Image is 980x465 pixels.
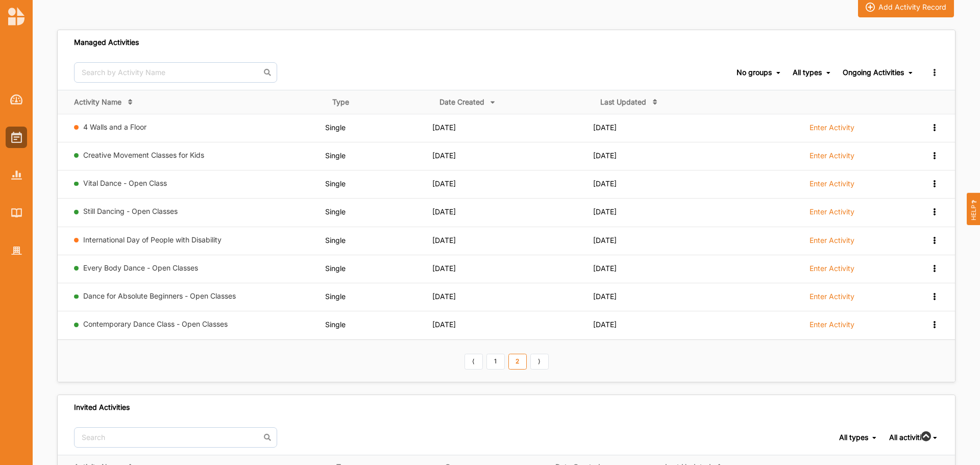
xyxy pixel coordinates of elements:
a: Enter Activity [810,123,854,138]
span: [DATE] [432,207,456,216]
a: Still Dancing - Open Classes [83,207,178,215]
div: All activities [889,433,929,442]
span: [DATE] [432,123,456,132]
span: Single [325,236,346,244]
a: Creative Movement Classes for Kids [83,151,204,159]
a: Previous item [464,354,483,370]
span: [DATE] [432,320,456,329]
span: [DATE] [593,320,617,329]
a: 2 [508,354,527,370]
a: Library [6,202,27,224]
a: Every Body Dance - Open Classes [83,263,198,272]
a: Enter Activity [810,320,854,335]
span: Single [325,179,346,188]
input: Search by Activity Name [74,62,277,83]
th: Type [325,90,432,114]
img: logo [8,7,24,26]
img: Dashboard [10,94,23,105]
span: Single [325,207,346,216]
a: International Day of People with Disability [83,235,222,244]
a: Contemporary Dance Class - Open Classes [83,320,228,328]
a: Vital Dance - Open Class [83,179,167,187]
label: Enter Activity [810,151,854,160]
div: Date Created [439,97,484,107]
span: [DATE] [432,236,456,244]
a: Enter Activity [810,179,854,194]
label: Enter Activity [810,292,854,301]
span: [DATE] [593,207,617,216]
label: Enter Activity [810,236,854,245]
label: Enter Activity [810,264,854,273]
span: Single [325,320,346,329]
a: Dance for Absolute Beginners - Open Classes [83,291,236,300]
div: Add Activity Record [878,3,946,12]
a: 1 [486,354,505,370]
div: Last Updated [600,97,646,107]
span: Single [325,151,346,160]
input: Search [74,427,277,448]
span: Single [325,292,346,301]
div: All types [839,433,868,442]
div: Managed Activities [74,38,139,47]
img: Activities [11,132,22,143]
a: Enter Activity [810,235,854,251]
a: Enter Activity [810,207,854,222]
label: Enter Activity [810,123,854,132]
span: [DATE] [432,179,456,188]
a: Activities [6,127,27,148]
a: Enter Activity [810,151,854,166]
span: [DATE] [593,236,617,244]
span: [DATE] [593,292,617,301]
div: All types [793,68,822,77]
span: [DATE] [593,264,617,273]
a: Enter Activity [810,291,854,307]
label: Enter Activity [810,179,854,188]
span: Single [325,264,346,273]
div: Ongoing Activities [843,68,904,77]
span: Single [325,123,346,132]
img: Library [11,208,22,217]
span: [DATE] [593,123,617,132]
a: Organisation [6,240,27,261]
span: [DATE] [432,151,456,160]
label: Enter Activity [810,320,854,329]
div: No groups [737,68,772,77]
span: [DATE] [432,264,456,273]
a: Enter Activity [810,263,854,279]
a: Dashboard [6,89,27,110]
a: Reports [6,164,27,186]
img: icon [866,3,875,12]
span: [DATE] [432,292,456,301]
label: Enter Activity [810,207,854,216]
img: Reports [11,170,22,179]
span: [DATE] [593,179,617,188]
a: 4 Walls and a Floor [83,123,146,131]
a: Next item [530,354,549,370]
div: Invited Activities [74,403,130,412]
div: Pagination Navigation [462,352,550,370]
span: [DATE] [593,151,617,160]
img: Organisation [11,247,22,255]
div: Activity Name [74,97,121,107]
